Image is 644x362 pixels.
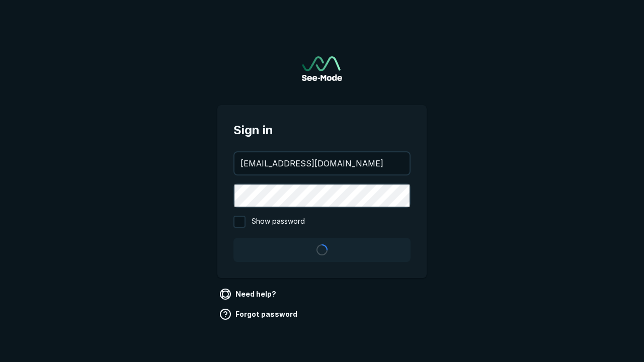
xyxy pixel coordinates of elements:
a: Go to sign in [302,56,342,81]
span: Sign in [233,121,411,139]
img: See-Mode Logo [302,56,342,81]
a: Forgot password [217,306,301,322]
a: Need help? [217,286,280,302]
input: your@email.com [234,152,410,174]
span: Show password [252,216,305,228]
